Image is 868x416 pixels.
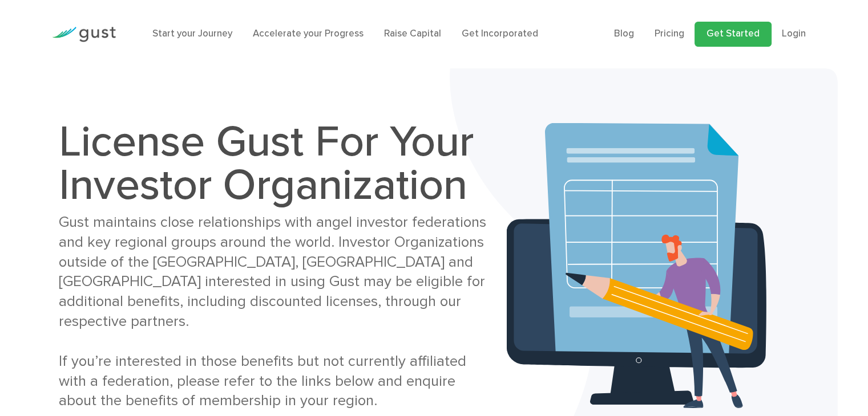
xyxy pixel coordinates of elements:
[253,28,364,39] a: Accelerate your Progress
[655,28,684,39] a: Pricing
[695,22,772,47] a: Get Started
[384,28,441,39] a: Raise Capital
[59,120,490,207] h1: License Gust For Your Investor Organization
[52,27,116,42] img: Gust Logo
[152,28,232,39] a: Start your Journey
[782,28,806,39] a: Login
[614,28,634,39] a: Blog
[462,28,538,39] a: Get Incorporated
[59,213,490,411] div: Gust maintains close relationships with angel investor federations and key regional groups around...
